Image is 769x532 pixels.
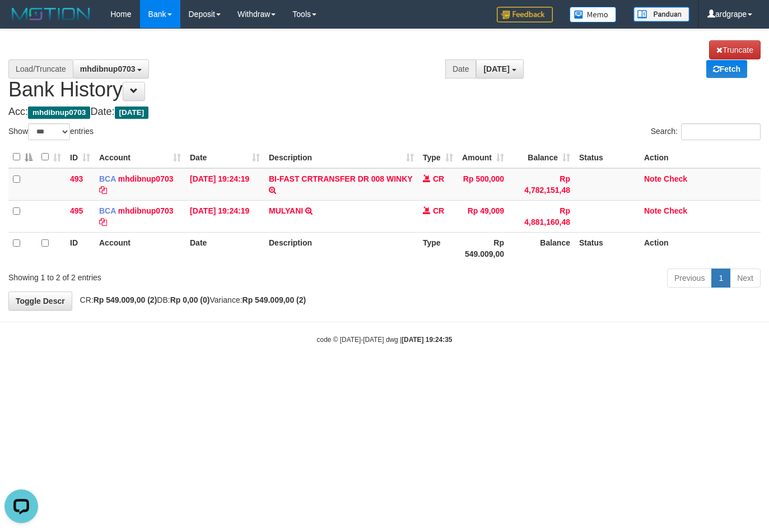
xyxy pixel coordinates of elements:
a: Check [664,174,687,183]
td: Rp 4,782,151,48 [509,168,575,201]
th: : activate to sort column descending [8,146,37,168]
img: MOTION_logo.png [8,6,94,22]
strong: Rp 549.009,00 (2) [243,295,306,304]
a: Copy mhdibnup0703 to clipboard [99,186,107,195]
th: Balance: activate to sort column ascending [509,146,575,168]
td: Rp 500,000 [458,168,509,201]
div: Showing 1 to 2 of 2 entries [8,267,312,283]
label: Search: [651,123,761,140]
strong: [DATE] 19:24:35 [402,336,452,344]
span: BCA [99,206,116,215]
small: code © [DATE]-[DATE] dwg | [317,336,453,344]
td: [DATE] 19:24:19 [185,200,264,232]
input: Search: [681,123,761,140]
strong: Rp 549.009,00 (2) [94,295,157,304]
th: Rp 549.009,00 [458,232,509,264]
div: Date [445,59,477,78]
span: mhdibnup0703 [28,107,90,119]
button: mhdibnup0703 [73,59,150,78]
a: Copy mhdibnup0703 to clipboard [99,218,107,226]
span: [DATE] [115,107,149,119]
a: Note [644,206,661,215]
span: mhdibnup0703 [80,64,136,73]
a: Next [730,269,761,288]
span: CR [433,174,444,183]
a: 1 [711,269,730,288]
th: ID [66,232,95,264]
th: Account [95,232,185,264]
span: CR [433,206,444,215]
a: MULYANI [269,206,303,215]
div: Load/Truncate [8,59,73,78]
strong: Rp 0,00 (0) [170,295,210,304]
th: Date [185,232,264,264]
th: Action [640,146,761,168]
th: Description: activate to sort column ascending [264,146,418,168]
img: Button%20Memo.svg [570,7,617,22]
th: Status [575,146,640,168]
th: Account: activate to sort column ascending [95,146,185,168]
a: Truncate [709,40,761,59]
th: Balance [509,232,575,264]
select: Showentries [28,123,70,140]
td: BI-FAST CRTRANSFER DR 008 WINKY [264,168,418,201]
img: Feedback.jpg [497,7,553,22]
td: Rp 49,009 [458,200,509,232]
th: Type [418,232,458,264]
th: Status [575,232,640,264]
td: [DATE] 19:24:19 [185,168,264,201]
h4: Acc: Date: [8,107,761,118]
a: Check [664,206,687,215]
a: Toggle Descr [8,292,72,311]
span: BCA [99,174,116,183]
th: Description [264,232,418,264]
span: 493 [70,174,83,183]
span: [DATE] [483,64,509,73]
th: Date: activate to sort column ascending [185,146,264,168]
th: Action [640,232,761,264]
span: CR: DB: Variance: [74,295,306,304]
a: mhdibnup0703 [118,174,174,183]
th: : activate to sort column ascending [37,146,66,168]
a: Previous [667,269,712,288]
label: Show entries [8,123,94,140]
span: 495 [70,206,83,215]
th: ID: activate to sort column ascending [66,146,95,168]
h1: Bank History [8,40,761,101]
th: Amount: activate to sort column ascending [458,146,509,168]
button: [DATE] [476,59,523,78]
th: Type: activate to sort column ascending [418,146,458,168]
button: Open LiveChat chat widget [4,4,38,38]
a: Note [644,174,661,183]
td: Rp 4,881,160,48 [509,200,575,232]
a: Fetch [706,60,747,78]
a: mhdibnup0703 [118,206,174,215]
img: panduan.png [633,7,689,22]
